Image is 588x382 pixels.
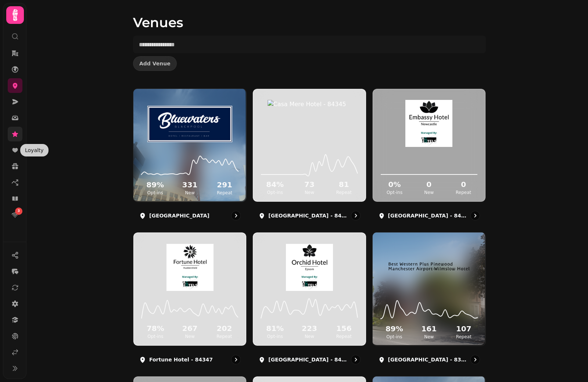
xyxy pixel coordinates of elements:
[259,190,291,195] p: Opt-ins
[388,356,467,363] p: [GEOGRAPHIC_DATA] - 83933
[352,356,359,363] svg: go to
[174,334,206,339] p: New
[139,180,171,190] h2: 89 %
[149,212,209,219] p: [GEOGRAPHIC_DATA]
[148,244,232,291] img: Fortune Hotel - 84347
[372,232,486,370] a: Pinewood Hotel - 83933Pinewood Hotel - 8393389%Opt-ins161New107Repeat[GEOGRAPHIC_DATA] - 83933
[328,190,360,195] p: Repeat
[413,324,445,334] h2: 161
[20,144,49,156] div: Loyalty
[140,323,171,334] h2: 78 %
[209,190,240,196] p: Repeat
[209,323,240,334] h2: 202
[139,61,171,66] span: Add Venue
[379,334,410,340] p: Opt-ins
[352,212,359,219] svg: go to
[209,334,240,339] p: Repeat
[328,334,360,339] p: Repeat
[252,89,366,226] a: Casa Mere Hotel - 8434584%Opt-ins73New81Repeat[GEOGRAPHIC_DATA] - 84345
[294,323,325,334] h2: 223
[259,179,291,190] h2: 84 %
[147,100,232,147] img: Bluewaters Hotel
[140,334,171,339] p: Opt-ins
[268,356,348,363] p: [GEOGRAPHIC_DATA] - 84348
[379,179,410,190] h2: 0 %
[372,89,486,226] a: Embassy Hotel - 843460%Opt-ins0New0Repeat[GEOGRAPHIC_DATA] - 84346
[294,179,325,190] h2: 73
[379,190,410,195] p: Opt-ins
[232,356,240,363] svg: go to
[328,323,360,334] h2: 156
[268,100,352,147] img: Casa Mere Hotel - 84345
[387,244,472,291] img: Pinewood Hotel - 83933
[8,208,22,222] a: 3
[448,190,479,195] p: Repeat
[448,324,480,334] h2: 107
[174,190,205,196] p: New
[259,334,291,339] p: Opt-ins
[413,334,445,340] p: New
[448,179,479,190] h2: 0
[133,89,247,226] a: Bluewaters HotelBluewaters Hotel89%Opt-ins331New291Repeat[GEOGRAPHIC_DATA]
[448,334,480,340] p: Repeat
[294,334,325,339] p: New
[379,324,410,334] h2: 89 %
[18,209,20,214] span: 3
[472,356,479,363] svg: go to
[149,356,213,363] p: Fortune Hotel - 84347
[232,212,240,219] svg: go to
[413,179,445,190] h2: 0
[388,212,467,219] p: [GEOGRAPHIC_DATA] - 84346
[174,323,206,334] h2: 267
[252,232,366,370] a: Orchid Hotel - 8434881%Opt-ins223New156Repeat[GEOGRAPHIC_DATA] - 84348
[328,179,360,190] h2: 81
[174,180,205,190] h2: 331
[294,190,325,195] p: New
[259,323,291,334] h2: 81 %
[472,212,479,219] svg: go to
[268,244,352,291] img: Orchid Hotel - 84348
[209,180,240,190] h2: 291
[133,232,247,370] a: Fortune Hotel - 8434778%Opt-ins267New202RepeatFortune Hotel - 84347
[133,56,177,71] button: Add Venue
[139,190,171,196] p: Opt-ins
[387,100,471,147] img: Embassy Hotel - 84346
[268,212,348,219] p: [GEOGRAPHIC_DATA] - 84345
[413,190,445,195] p: New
